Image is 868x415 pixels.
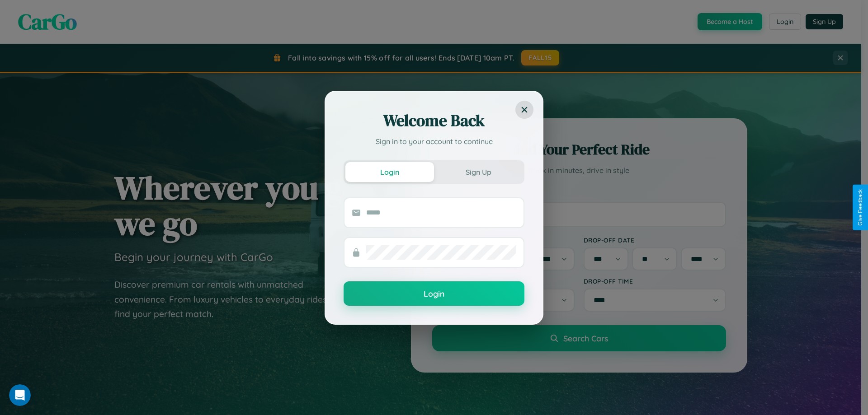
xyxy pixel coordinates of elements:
[344,110,524,131] h2: Welcome Back
[434,162,523,182] button: Sign Up
[345,162,434,182] button: Login
[857,189,863,226] div: Give Feedback
[344,281,524,306] button: Login
[344,136,524,147] p: Sign in to your account to continue
[9,384,31,406] iframe: Intercom live chat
